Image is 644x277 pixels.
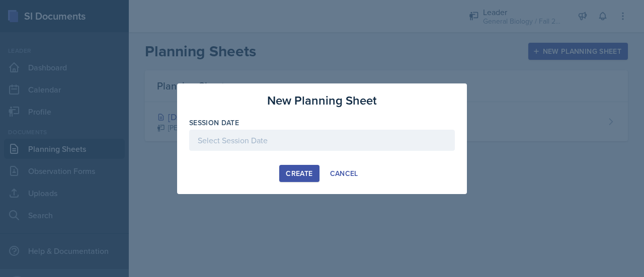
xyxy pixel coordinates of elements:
label: Session Date [189,118,239,128]
h3: New Planning Sheet [267,91,377,110]
div: Create [286,169,312,177]
button: Create [279,165,319,182]
div: Cancel [330,169,358,177]
button: Cancel [324,165,365,182]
